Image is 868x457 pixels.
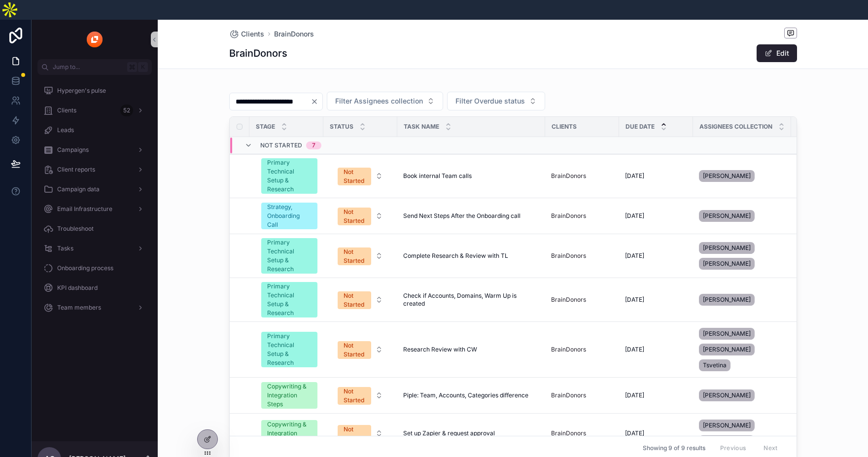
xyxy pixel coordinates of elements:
[37,121,152,139] a: Leads
[551,172,613,180] a: BrainDonors
[551,296,586,304] a: BrainDonors
[551,429,613,437] a: BrainDonors
[551,391,613,399] a: BrainDonors
[625,346,687,353] a: [DATE]
[403,292,539,308] a: Check if Accounts, Domains, Warm Up is created
[699,123,772,131] span: Assignees collection
[403,212,539,220] a: Send Next Steps After the Onboarding call
[120,105,133,116] div: 52
[447,92,545,110] button: Select Button
[330,123,353,131] span: Status
[699,168,785,184] a: [PERSON_NAME]
[344,425,365,443] div: Not Started
[329,286,391,314] a: Select Button
[37,161,152,178] a: Client reports
[625,429,644,437] span: [DATE]
[699,292,785,308] a: [PERSON_NAME]
[703,212,751,220] span: [PERSON_NAME]
[329,242,391,270] a: Select Button
[625,212,687,220] a: [DATE]
[229,46,287,60] h1: BrainDonors
[551,346,613,353] a: BrainDonors
[37,102,152,119] a: Clients52
[329,162,391,190] a: Select Button
[329,336,391,363] a: Select Button
[329,382,391,409] a: Select Button
[37,59,152,75] button: Jump to...K
[261,332,317,367] a: Primary Technical Setup & Research
[57,87,106,95] span: Hypergen's pulse
[37,279,152,297] a: KPI dashboard
[403,429,539,437] a: Set up Zapier & request approval
[551,212,586,220] a: BrainDonors
[703,361,727,369] span: Tsvetina
[703,346,751,353] span: [PERSON_NAME]
[37,240,152,257] a: Tasks
[551,172,586,180] a: BrainDonors
[329,202,391,230] a: Select Button
[267,238,312,274] div: Primary Technical Setup & Research
[57,245,73,252] span: Tasks
[551,252,613,260] a: BrainDonors
[267,332,312,367] div: Primary Technical Setup & Research
[344,341,365,359] div: Not Started
[261,203,317,229] a: Strategy, Onboarding Call
[37,200,152,218] a: Email Infrastructure
[625,252,687,260] a: [DATE]
[327,92,443,110] button: Select Button
[267,203,312,229] div: Strategy, Onboarding Call
[703,391,751,399] span: [PERSON_NAME]
[699,418,785,449] a: [PERSON_NAME][PERSON_NAME]
[274,29,314,39] a: BrainDonors
[625,252,644,260] span: [DATE]
[703,260,751,268] span: [PERSON_NAME]
[625,172,644,180] span: [DATE]
[643,444,705,452] span: Showing 9 of 9 results
[344,247,365,265] div: Not Started
[330,243,391,269] button: Select Button
[625,123,655,131] span: Due date
[57,146,89,154] span: Campaigns
[403,346,477,353] span: Research Review with CW
[344,387,365,405] div: Not Started
[261,238,317,274] a: Primary Technical Setup & Research
[53,63,123,71] span: Jump to...
[625,391,687,399] a: [DATE]
[625,172,687,180] a: [DATE]
[267,282,312,317] div: Primary Technical Setup & Research
[403,429,495,437] span: Set up Zapier & request approval
[625,391,644,399] span: [DATE]
[267,420,312,447] div: Copywriting & Integration Steps
[57,225,94,233] span: Troubleshoot
[344,208,365,225] div: Not Started
[329,420,391,447] a: Select Button
[551,391,586,399] a: BrainDonors
[87,32,103,47] img: App logo
[551,429,586,437] span: BrainDonors
[267,158,312,194] div: Primary Technical Setup & Research
[455,96,525,106] span: Filter Overdue status
[757,44,797,62] button: Edit
[551,252,586,260] a: BrainDonors
[403,391,539,399] a: Piple: Team, Accounts, Categories difference
[403,172,472,180] span: Book internal Team calls
[57,106,76,114] span: Clients
[37,82,152,100] a: Hypergen's pulse
[57,284,98,292] span: KPI dashboard
[344,291,365,309] div: Not Started
[37,220,152,238] a: Troubleshoot
[57,264,113,272] span: Onboarding process
[403,346,539,353] a: Research Review with CW
[625,212,644,220] span: [DATE]
[551,346,586,353] a: BrainDonors
[330,286,391,313] button: Select Button
[551,296,613,304] a: BrainDonors
[261,282,317,317] a: Primary Technical Setup & Research
[139,63,147,71] span: K
[261,158,317,194] a: Primary Technical Setup & Research
[403,252,508,260] span: Complete Research & Review with TL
